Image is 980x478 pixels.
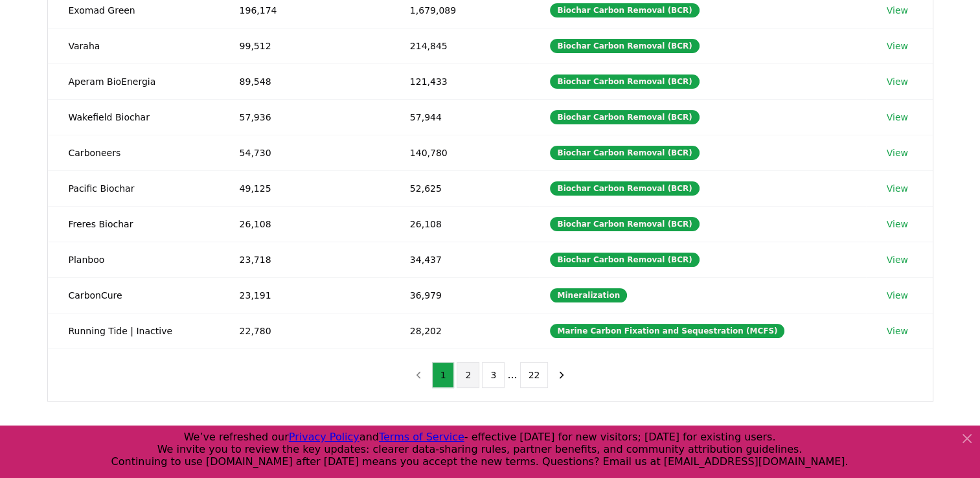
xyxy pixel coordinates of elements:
td: 57,936 [219,99,389,135]
a: View [887,253,908,266]
a: View [887,4,908,17]
a: View [887,75,908,88]
div: Biochar Carbon Removal (BCR) [550,181,699,196]
a: View [887,182,908,195]
td: 99,512 [219,28,389,63]
td: Pacific Biochar [48,170,219,206]
td: Planboo [48,242,219,277]
td: Running Tide | Inactive [48,313,219,348]
td: 89,548 [219,63,389,99]
li: ... [507,367,517,383]
button: 22 [520,362,549,388]
td: 57,944 [389,99,530,135]
button: 2 [457,362,479,388]
div: Biochar Carbon Removal (BCR) [550,39,699,53]
td: 23,718 [219,242,389,277]
td: Varaha [48,28,219,63]
a: View [887,146,908,159]
div: Biochar Carbon Removal (BCR) [550,3,699,17]
td: Wakefield Biochar [48,99,219,135]
button: 3 [482,362,505,388]
a: View [887,218,908,231]
td: 34,437 [389,242,530,277]
td: 214,845 [389,28,530,63]
td: 26,108 [389,206,530,242]
td: Aperam BioEnergia [48,63,219,99]
td: 28,202 [389,313,530,348]
button: 1 [432,362,455,388]
div: Marine Carbon Fixation and Sequestration (MCFS) [550,324,784,338]
a: View [887,324,908,337]
button: next page [551,362,573,388]
div: Biochar Carbon Removal (BCR) [550,74,699,89]
td: 140,780 [389,135,530,170]
td: 22,780 [219,313,389,348]
td: 26,108 [219,206,389,242]
a: View [887,289,908,302]
td: 121,433 [389,63,530,99]
div: Biochar Carbon Removal (BCR) [550,146,699,160]
td: Freres Biochar [48,206,219,242]
td: Carboneers [48,135,219,170]
a: View [887,111,908,124]
div: Biochar Carbon Removal (BCR) [550,110,699,124]
div: Mineralization [550,288,627,302]
div: Biochar Carbon Removal (BCR) [550,253,699,267]
td: 36,979 [389,277,530,313]
div: Biochar Carbon Removal (BCR) [550,217,699,231]
td: 23,191 [219,277,389,313]
a: View [887,40,908,52]
td: 54,730 [219,135,389,170]
td: 52,625 [389,170,530,206]
td: CarbonCure [48,277,219,313]
td: 49,125 [219,170,389,206]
